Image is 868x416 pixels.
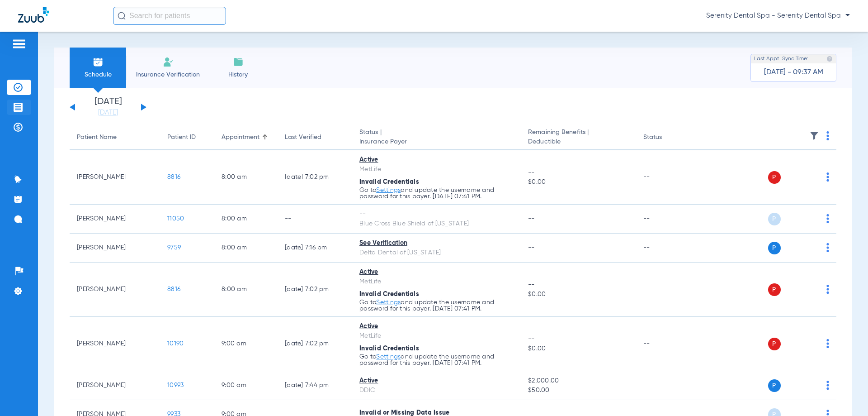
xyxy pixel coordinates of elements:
div: Last Verified [285,133,321,142]
p: Go to and update the username and password for this payer. [DATE] 07:41 PM. [359,354,514,366]
div: Active [359,322,514,331]
a: Settings [376,187,401,193]
img: Zuub Logo [18,7,49,23]
div: Patient ID [167,133,207,142]
span: Serenity Dental Spa - Serenity Dental Spa [706,11,850,20]
img: group-dot-blue.svg [826,339,829,348]
th: Status | [352,125,521,150]
div: Active [359,376,514,386]
td: 8:00 AM [214,234,278,263]
img: Manual Insurance Verification [163,57,174,67]
span: Invalid or Missing Data Issue [359,410,449,416]
a: Settings [376,299,401,306]
img: hamburger-icon [12,38,26,49]
span: Insurance Payer [359,137,514,147]
img: group-dot-blue.svg [826,214,829,223]
img: last sync help info [826,56,833,62]
td: [PERSON_NAME] [70,234,160,263]
span: -- [528,215,535,222]
div: Patient Name [77,133,117,142]
th: Status [636,125,697,150]
td: [PERSON_NAME] [70,205,160,234]
span: 9759 [167,244,181,251]
div: Patient ID [167,133,196,142]
span: Deductible [528,137,628,147]
td: [PERSON_NAME] [70,150,160,205]
td: -- [636,317,697,371]
span: Invalid Credentials [359,179,419,185]
td: [PERSON_NAME] [70,263,160,317]
img: group-dot-blue.svg [826,243,829,252]
span: Schedule [76,70,119,79]
td: [DATE] 7:02 PM [278,150,352,205]
span: 8816 [167,286,180,292]
div: MetLife [359,277,514,287]
div: Delta Dental of [US_STATE] [359,248,514,258]
input: Search for patients [113,7,226,25]
span: P [768,242,781,254]
img: Schedule [93,57,104,67]
span: $2,000.00 [528,376,628,386]
td: [DATE] 7:16 PM [278,234,352,263]
td: [PERSON_NAME] [70,371,160,400]
td: [DATE] 7:44 PM [278,371,352,400]
span: P [768,338,781,350]
img: filter.svg [810,131,819,140]
div: Patient Name [77,133,153,142]
p: Go to and update the username and password for this payer. [DATE] 07:41 PM. [359,187,514,200]
div: Appointment [222,133,259,142]
td: 9:00 AM [214,317,278,371]
td: [DATE] 7:02 PM [278,317,352,371]
img: group-dot-blue.svg [826,285,829,294]
span: $0.00 [528,290,628,299]
td: 9:00 AM [214,371,278,400]
div: Blue Cross Blue Shield of [US_STATE] [359,219,514,229]
td: -- [636,371,697,400]
td: -- [636,234,697,263]
span: Invalid Credentials [359,345,419,352]
img: History [233,57,244,67]
span: 11050 [167,215,184,222]
span: History [217,70,259,79]
div: Last Verified [285,133,345,142]
td: [DATE] 7:02 PM [278,263,352,317]
span: 10993 [167,382,184,388]
td: -- [278,205,352,234]
span: -- [528,280,628,290]
iframe: Chat Widget [823,373,868,416]
span: [DATE] - 09:37 AM [764,68,823,77]
span: P [768,171,781,184]
a: [DATE] [81,108,135,117]
a: Settings [376,354,401,360]
div: MetLife [359,331,514,341]
td: 8:00 AM [214,205,278,234]
span: Invalid Credentials [359,291,419,297]
span: $0.00 [528,344,628,354]
div: Active [359,155,514,165]
div: Appointment [222,133,270,142]
span: 10190 [167,340,184,347]
li: [DATE] [81,97,135,117]
div: -- [359,210,514,219]
td: 8:00 AM [214,150,278,205]
td: 8:00 AM [214,263,278,317]
span: P [768,283,781,296]
span: $0.00 [528,177,628,187]
img: Search Icon [118,12,126,20]
span: -- [528,335,628,344]
span: -- [528,244,535,251]
td: [PERSON_NAME] [70,317,160,371]
p: Go to and update the username and password for this payer. [DATE] 07:41 PM. [359,299,514,312]
span: Insurance Verification [133,70,203,79]
img: group-dot-blue.svg [826,172,829,182]
div: Active [359,268,514,277]
th: Remaining Benefits | [521,125,636,150]
img: group-dot-blue.svg [826,131,829,140]
span: -- [528,168,628,177]
span: P [768,213,781,225]
div: See Verification [359,239,514,248]
td: -- [636,205,697,234]
span: Last Appt. Sync Time: [754,54,808,63]
td: -- [636,263,697,317]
